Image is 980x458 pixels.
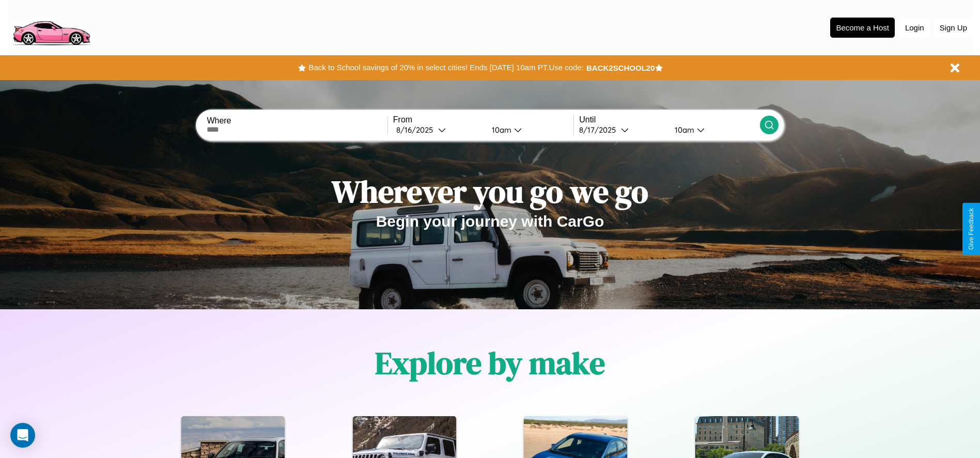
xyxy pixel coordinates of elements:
[579,125,621,135] div: 8 / 17 / 2025
[375,342,605,384] h1: Explore by make
[487,125,514,135] div: 10am
[207,116,387,125] label: Where
[968,208,975,250] div: Give Feedback
[8,5,95,48] img: logo
[306,60,586,75] button: Back to School savings of 20% in select cities! Ends [DATE] 10am PT.Use code:
[935,18,972,37] button: Sign Up
[579,115,759,124] label: Until
[586,64,655,72] b: BACK2SCHOOL20
[396,125,438,135] div: 8 / 16 / 2025
[900,18,929,37] button: Login
[670,125,697,135] div: 10am
[393,124,484,135] button: 8/16/2025
[393,115,573,124] label: From
[666,124,760,135] button: 10am
[830,18,895,38] button: Become a Host
[484,124,574,135] button: 10am
[10,423,35,448] div: Open Intercom Messenger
